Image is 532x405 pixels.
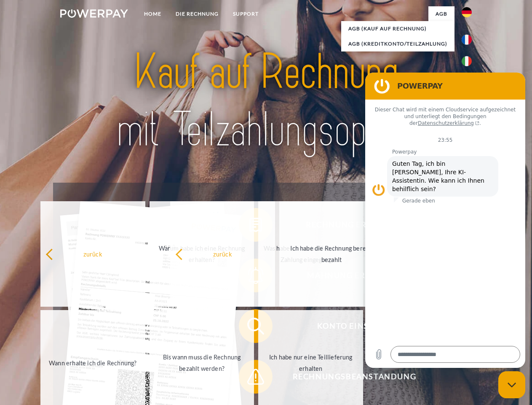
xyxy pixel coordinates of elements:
img: fr [462,35,472,45]
iframe: Messaging-Fenster [365,73,525,368]
iframe: Schaltfläche zum Öffnen des Messaging-Fensters; Konversation läuft [498,371,525,398]
img: it [462,56,472,66]
img: title-powerpay_de.svg [80,40,452,162]
a: AGB (Kauf auf Rechnung) [341,21,454,36]
div: Ich habe nur eine Teillieferung erhalten [263,351,358,374]
img: logo-powerpay-white.svg [60,9,128,18]
a: Home [137,6,168,22]
div: zurück [175,248,270,259]
div: zurück [45,248,140,259]
div: Ich habe die Rechnung bereits bezahlt [284,243,379,265]
div: Warum habe ich eine Rechnung erhalten? [155,243,249,265]
a: DIE RECHNUNG [168,6,226,22]
div: Wann erhalte ich die Rechnung? [45,357,140,368]
a: agb [428,6,454,22]
a: SUPPORT [226,6,266,22]
img: de [462,7,472,17]
a: AGB (Kreditkonto/Teilzahlung) [341,36,454,51]
div: Bis wann muss die Rechnung bezahlt werden? [155,351,249,374]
